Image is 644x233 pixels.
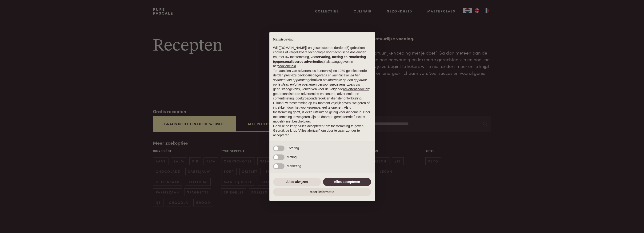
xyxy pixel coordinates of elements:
button: Alles afwijzen [273,178,321,186]
span: Meting [287,155,297,159]
span: Ervaring [287,146,299,150]
p: U kunt uw toestemming op elk moment vrijelijk geven, weigeren of intrekken door het voorkeurenpan... [273,101,371,124]
em: informatie op een apparaat op te slaan en/of te openen [273,78,367,87]
button: derden [273,73,284,78]
a: cookiebeleid [278,64,296,68]
h2: Kennisgeving [273,38,371,42]
strong: ervaring, meting en “marketing (gepersonaliseerde advertenties)” [273,55,366,63]
p: Ten aanzien van advertenties kunnen wij en 1039 geselecteerde gebruiken om en persoonsgegevens, z... [273,69,371,101]
button: Alles accepteren [323,178,371,186]
p: Wij ([DOMAIN_NAME]) en geselecteerde derden (5) gebruiken cookies of vergelijkbare technologie vo... [273,46,371,69]
span: Marketing [287,164,301,168]
button: Meer informatie [273,188,371,196]
em: precieze geolocatiegegevens en identificatie via het scannen van apparaten [273,73,360,82]
p: Gebruik de knop “Alles accepteren” om toestemming te geven. Gebruik de knop “Alles afwijzen” om d... [273,124,371,138]
button: advertentiedoelen [343,87,369,92]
